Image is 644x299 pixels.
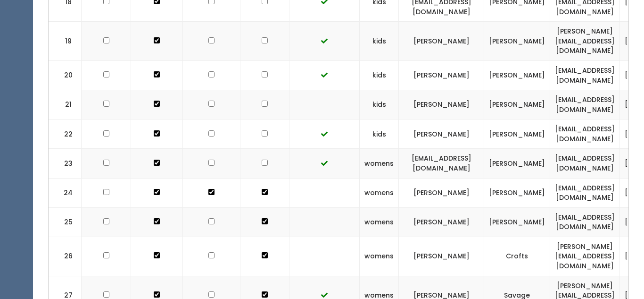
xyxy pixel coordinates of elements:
td: [EMAIL_ADDRESS][DOMAIN_NAME] [550,90,620,120]
td: [EMAIL_ADDRESS][DOMAIN_NAME] [550,149,620,178]
td: [PERSON_NAME] [399,90,484,120]
td: [PERSON_NAME] [399,120,484,149]
td: [PERSON_NAME][EMAIL_ADDRESS][DOMAIN_NAME] [550,22,620,61]
td: [EMAIL_ADDRESS][DOMAIN_NAME] [550,207,620,237]
td: 24 [49,178,82,207]
td: [EMAIL_ADDRESS][DOMAIN_NAME] [399,149,484,178]
td: [PERSON_NAME] [484,22,550,61]
td: kids [360,120,399,149]
td: womens [360,178,399,207]
td: [EMAIL_ADDRESS][DOMAIN_NAME] [550,178,620,207]
td: 23 [49,149,82,178]
td: [PERSON_NAME] [484,120,550,149]
td: [PERSON_NAME] [484,90,550,120]
td: [EMAIL_ADDRESS][DOMAIN_NAME] [550,120,620,149]
td: [PERSON_NAME][EMAIL_ADDRESS][DOMAIN_NAME] [550,237,620,276]
td: kids [360,60,399,90]
td: [PERSON_NAME] [399,207,484,237]
td: [PERSON_NAME] [484,178,550,207]
td: kids [360,90,399,120]
td: [PERSON_NAME] [399,237,484,276]
td: 22 [49,120,82,149]
td: kids [360,22,399,61]
td: [PERSON_NAME] [399,22,484,61]
td: [PERSON_NAME] [399,178,484,207]
td: [PERSON_NAME] [399,60,484,90]
td: 19 [49,22,82,61]
td: 26 [49,237,82,276]
td: [EMAIL_ADDRESS][DOMAIN_NAME] [550,60,620,90]
td: [PERSON_NAME] [484,207,550,237]
td: womens [360,149,399,178]
td: womens [360,207,399,237]
td: Crofts [484,237,550,276]
td: [PERSON_NAME] [484,149,550,178]
td: 25 [49,207,82,237]
td: 20 [49,60,82,90]
td: 21 [49,90,82,120]
td: [PERSON_NAME] [484,60,550,90]
td: womens [360,237,399,276]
